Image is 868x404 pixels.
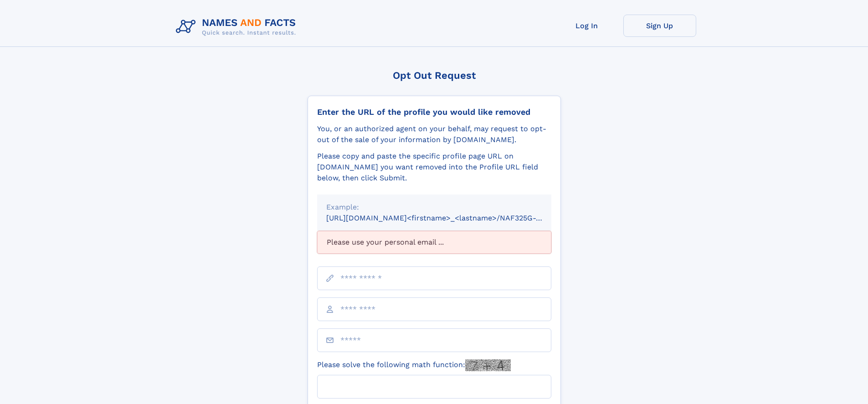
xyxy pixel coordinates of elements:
div: Example: [326,202,542,213]
img: Logo Names and Facts [172,15,303,39]
div: Please copy and paste the specific profile page URL on [DOMAIN_NAME] you want removed into the Pr... [317,151,551,184]
div: Please use your personal email ... [317,231,551,254]
div: You, or an authorized agent on your behalf, may request to opt-out of the sale of your informatio... [317,123,551,145]
div: Enter the URL of the profile you would like removed [317,107,551,117]
small: [URL][DOMAIN_NAME]<firstname>_<lastname>/NAF325G-xxxxxxxx [326,214,569,222]
a: Sign Up [623,15,696,37]
a: Log In [550,15,623,37]
label: Please solve the following math function: [317,359,511,371]
div: Opt Out Request [308,70,561,81]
